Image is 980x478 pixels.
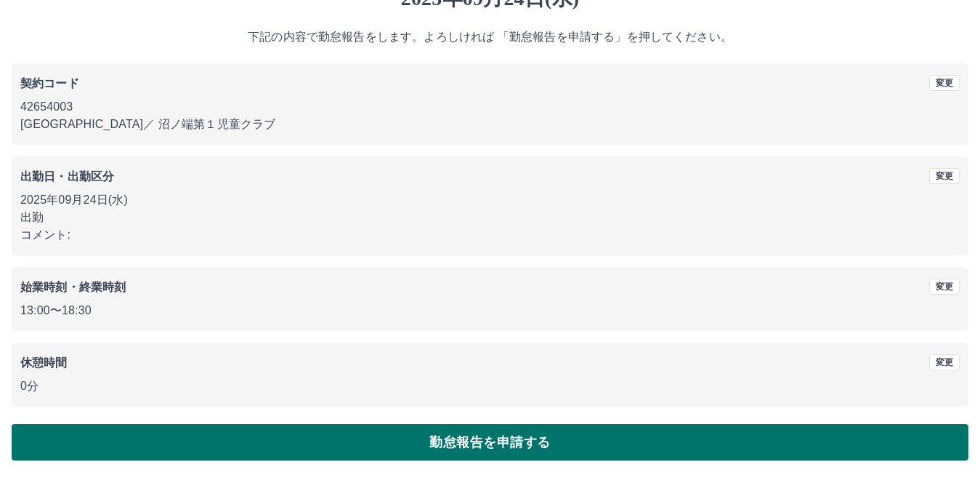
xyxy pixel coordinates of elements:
b: 始業時刻・終業時刻 [20,281,126,293]
button: 変更 [929,75,960,91]
p: コメント: [20,226,960,244]
button: 変更 [929,279,960,295]
p: 2025年09月24日(水) [20,191,960,209]
p: 出勤 [20,209,960,226]
button: 勤怠報告を申請する [12,424,968,461]
button: 変更 [929,354,960,370]
b: 休憩時間 [20,356,68,369]
p: 0分 [20,378,960,395]
p: 42654003 [20,98,960,116]
b: 契約コード [20,77,79,89]
p: [GEOGRAPHIC_DATA] ／ 沼ノ端第１児童クラブ [20,116,960,133]
p: 13:00 〜 18:30 [20,302,960,319]
p: 下記の内容で勤怠報告をします。よろしければ 「勤怠報告を申請する」を押してください。 [12,28,968,46]
b: 出勤日・出勤区分 [20,170,114,183]
button: 変更 [929,168,960,184]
